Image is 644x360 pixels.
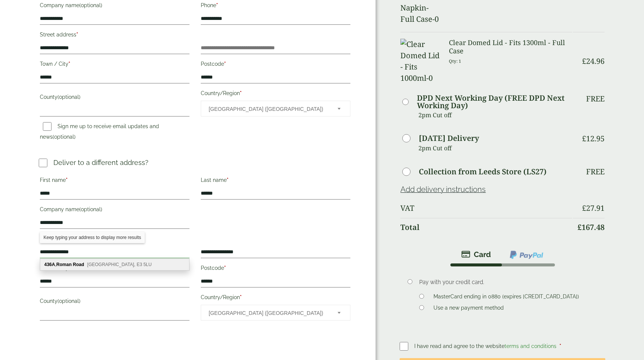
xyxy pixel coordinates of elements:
span: United Kingdom (UK) [209,101,327,117]
img: ppcp-gateway.png [509,250,544,260]
p: 2pm Cut off [418,142,572,154]
th: Total [400,218,572,236]
label: Postcode [201,59,350,71]
label: [DATE] Delivery [419,135,479,142]
label: Country/Region [201,88,350,101]
input: Sign me up to receive email updates and news(optional) [43,122,52,131]
p: Deliver to a different address? [53,157,148,168]
label: County [40,296,189,309]
a: Add delivery instructions [400,185,486,194]
abbr: required [76,32,78,38]
label: Postcode [201,263,350,275]
label: County [40,92,189,104]
abbr: required [227,177,229,183]
bdi: 27.91 [582,203,605,213]
a: terms and conditions [505,343,556,349]
h3: Clear Domed Lid - Fits 1300ml - Full Case [449,39,572,55]
span: I have read and agree to the website [414,343,558,349]
label: Collection from Leeds Store (LS27) [419,168,547,175]
span: £ [582,56,586,66]
img: stripe.png [461,250,491,259]
abbr: required [66,177,68,183]
span: £ [582,133,586,144]
abbr: required [224,61,226,67]
label: Sign me up to receive email updates and news [40,123,159,142]
bdi: 12.95 [582,133,605,144]
span: £ [577,222,582,232]
span: (optional) [53,134,76,140]
span: £ [582,203,586,213]
abbr: required [240,90,242,96]
label: MasterCard ending in 0880 (expires [CREDIT_CARD_DATA]) [430,293,582,302]
abbr: required [240,294,242,300]
span: (optional) [58,94,80,100]
label: Last name [201,175,350,188]
label: Street address [40,29,189,42]
span: (optional) [79,2,102,8]
img: Clear Domed Lid - Fits 1000ml-0 [400,39,440,84]
label: DPD Next Working Day (FREE DPD Next Working Day) [417,94,572,109]
p: Free [586,167,605,176]
span: (optional) [79,206,102,212]
p: Pay with your credit card. [419,278,594,286]
div: 436A, Roman Road [40,259,189,270]
span: United Kingdom (UK) [209,305,327,321]
label: Country/Region [201,292,350,305]
span: (optional) [58,298,80,304]
b: 436A [44,262,55,267]
p: Free [586,94,605,103]
label: Town / City [40,59,189,71]
label: First name [40,175,189,188]
span: Country/Region [201,305,350,321]
bdi: 24.96 [582,56,605,66]
p: 2pm Cut off [418,109,572,121]
abbr: required [224,265,226,271]
label: Company name [40,204,189,217]
span: [GEOGRAPHIC_DATA], E3 5LU [87,262,152,267]
abbr: required [559,343,561,349]
b: Roman [56,262,72,267]
th: VAT [400,199,572,217]
abbr: required [68,61,70,67]
div: Keep typing your address to display more results [40,232,145,243]
label: Use a new payment method [430,305,507,313]
abbr: required [216,2,218,8]
span: Country/Region [201,101,350,116]
small: Qty: 1 [449,58,461,64]
bdi: 167.48 [577,222,605,232]
b: Road [73,262,84,267]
